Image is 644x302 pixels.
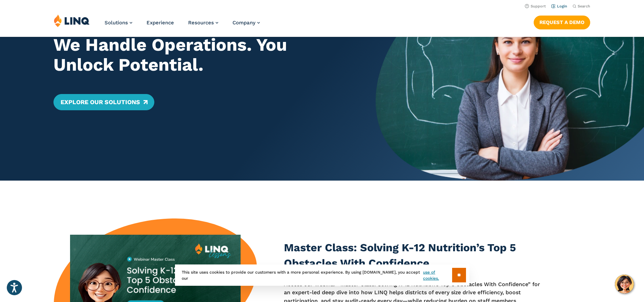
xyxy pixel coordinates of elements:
[232,20,256,26] span: Company
[188,20,214,26] span: Resources
[232,20,260,26] a: Company
[284,240,544,271] h3: Master Class: Solving K-12 Nutrition’s Top 5 Obstacles With Confidence
[175,264,469,286] div: This site uses cookies to provide our customers with a more personal experience. By using [DOMAIN...
[105,20,128,26] span: Solutions
[615,275,634,294] button: Hello, have a question? Let’s chat.
[534,14,590,29] nav: Button Navigation
[534,16,590,29] a: Request a Demo
[105,14,260,37] nav: Primary Navigation
[53,35,349,75] h2: We Handle Operations. You Unlock Potential.
[578,4,590,8] span: Search
[423,269,452,281] a: use of cookies.
[551,4,567,8] a: Login
[147,20,174,26] a: Experience
[53,94,154,110] a: Explore Our Solutions
[525,4,546,8] a: Support
[188,20,218,26] a: Resources
[105,20,132,26] a: Solutions
[54,14,90,27] img: LINQ | K‑12 Software
[573,4,590,9] button: Open Search Bar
